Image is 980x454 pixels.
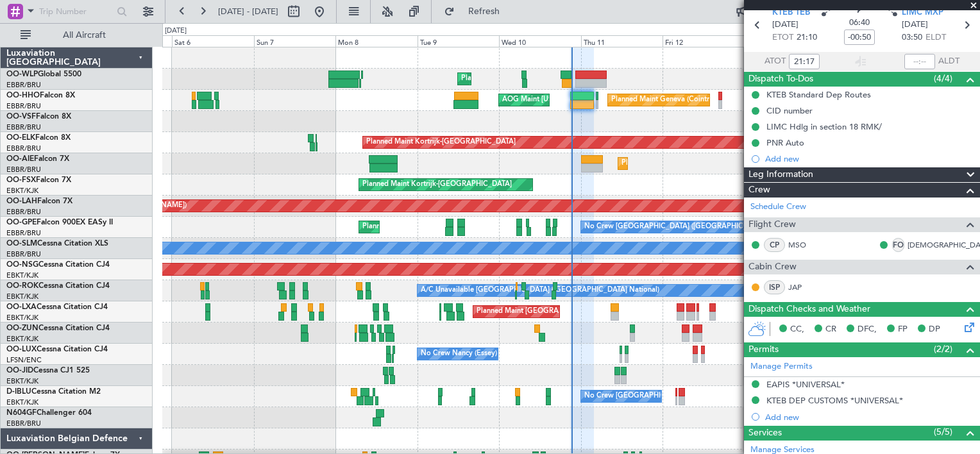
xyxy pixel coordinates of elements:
[925,31,946,44] span: ELDT
[790,323,804,336] span: CC,
[6,113,71,121] a: OO-VSFFalcon 8X
[6,388,31,396] span: D-IBLU
[14,25,139,46] button: All Aircraft
[6,249,41,259] a: EBBR/BRU
[39,2,113,21] input: Trip Number
[6,113,36,121] span: OO-VSF
[6,134,71,142] a: OO-ELKFalcon 8X
[362,175,512,194] div: Planned Maint Kortrijk-[GEOGRAPHIC_DATA]
[6,292,38,301] a: EBKT/KJK
[6,367,90,374] a: OO-JIDCessna CJ1 525
[6,207,41,217] a: EBBR/BRU
[788,239,817,251] a: MSO
[748,426,782,441] span: Services
[6,240,37,248] span: OO-SLM
[165,26,187,37] div: [DATE]
[766,89,871,100] div: KTEB Standard Dep Routes
[477,302,709,321] div: Planned Maint [GEOGRAPHIC_DATA] ([GEOGRAPHIC_DATA] National)
[748,342,779,357] span: Permits
[421,281,659,300] div: A/C Unavailable [GEOGRAPHIC_DATA] ([GEOGRAPHIC_DATA] National)
[765,55,786,68] span: ATOT
[6,313,38,323] a: EBKT/KJK
[750,360,813,373] a: Manage Permits
[362,217,595,237] div: Planned Maint [GEOGRAPHIC_DATA] ([GEOGRAPHIC_DATA] National)
[6,176,71,184] a: OO-FSXFalcon 7X
[6,271,38,280] a: EBKT/KJK
[6,101,41,111] a: EBBR/BRU
[748,183,770,198] span: Crew
[857,323,877,336] span: DFC,
[934,342,952,356] span: (2/2)
[6,388,101,396] a: D-IBLUCessna Citation M2
[797,31,817,44] span: 21:10
[6,409,37,417] span: N604GF
[611,90,717,110] div: Planned Maint Geneva (Cointrin)
[766,105,813,116] div: CID number
[765,412,974,423] div: Add new
[6,303,37,311] span: OO-LXA
[789,54,820,69] input: --:--
[765,153,974,164] div: Add new
[772,31,793,44] span: ETOT
[766,137,804,148] div: PNR Auto
[6,176,36,184] span: OO-FSX
[366,133,516,152] div: Planned Maint Kortrijk-[GEOGRAPHIC_DATA]
[902,31,922,44] span: 03:50
[6,122,41,132] a: EBBR/BRU
[6,219,113,226] a: OO-GPEFalcon 900EX EASy II
[6,92,40,99] span: OO-HHO
[6,134,35,142] span: OO-ELK
[6,367,33,374] span: OO-JID
[499,35,580,47] div: Wed 10
[764,280,785,294] div: ISP
[764,238,785,252] div: CP
[6,324,38,332] span: OO-ZUN
[461,69,528,88] div: Planned Maint Liege
[748,72,813,87] span: Dispatch To-Dos
[6,228,41,238] a: EBBR/BRU
[6,71,81,78] a: OO-WLPGlobal 5500
[766,379,845,390] div: EAPIS *UNIVERSAL*
[335,35,417,47] div: Mon 8
[748,302,870,317] span: Dispatch Checks and Weather
[6,282,110,290] a: OO-ROKCessna Citation CJ4
[849,17,870,29] span: 06:40
[6,261,38,269] span: OO-NSG
[6,324,110,332] a: OO-ZUNCessna Citation CJ4
[6,261,110,269] a: OO-NSGCessna Citation CJ4
[772,19,798,31] span: [DATE]
[6,334,38,344] a: EBKT/KJK
[6,376,38,386] a: EBKT/KJK
[902,6,943,19] span: LIMC MXP
[750,201,806,214] a: Schedule Crew
[6,398,38,407] a: EBKT/KJK
[766,121,882,132] div: LIMC Hdlg in section 18 RMK/
[172,35,253,47] div: Sat 6
[904,54,935,69] input: --:--
[6,155,69,163] a: OO-AIEFalcon 7X
[418,35,499,47] div: Tue 9
[6,409,92,417] a: N604GFChallenger 604
[929,323,940,336] span: DP
[6,71,38,78] span: OO-WLP
[6,346,37,353] span: OO-LUX
[748,167,813,182] span: Leg Information
[6,282,38,290] span: OO-ROK
[902,19,928,31] span: [DATE]
[457,7,511,16] span: Refresh
[938,55,959,68] span: ALDT
[934,72,952,85] span: (4/4)
[438,1,515,22] button: Refresh
[748,260,797,274] span: Cabin Crew
[581,35,663,47] div: Thu 11
[6,92,75,99] a: OO-HHOFalcon 8X
[254,35,335,47] div: Sun 7
[6,155,34,163] span: OO-AIE
[584,387,799,406] div: No Crew [GEOGRAPHIC_DATA] ([GEOGRAPHIC_DATA] National)
[6,240,108,248] a: OO-SLMCessna Citation XLS
[663,35,744,47] div: Fri 12
[788,282,817,293] a: JAP
[502,90,657,110] div: AOG Maint [US_STATE] ([GEOGRAPHIC_DATA])
[772,6,810,19] span: KTEB TEB
[6,198,72,205] a: OO-LAHFalcon 7X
